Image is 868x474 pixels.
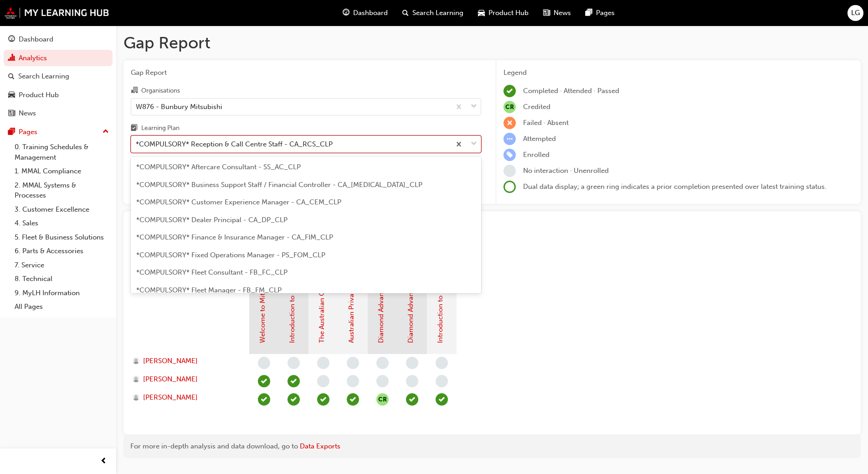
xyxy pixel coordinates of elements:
span: learningRecordVerb_PASS-icon [436,393,448,406]
span: Attempted [523,135,556,143]
span: car-icon [478,7,485,19]
span: learningRecordVerb_COMPLETE-icon [258,393,270,406]
button: Pages [4,124,113,141]
a: car-iconProduct Hub [471,4,536,22]
div: Dashboard [19,34,53,45]
span: learningRecordVerb_COMPLETE-icon [503,85,516,97]
span: *COMPULSORY* Fleet Consultant - FB_FC_CLP [136,268,288,276]
span: learningRecordVerb_ENROLL-icon [503,149,516,161]
span: chart-icon [8,54,15,63]
span: Dual data display; a green ring indicates a prior completion presented over latest training status. [523,182,827,191]
span: Dashboard [353,8,388,18]
span: Gap Report [131,68,481,78]
span: news-icon [8,109,15,118]
div: For more in-depth analysis and data download, go to [130,441,854,452]
a: 1. MMAL Compliance [11,164,113,178]
span: Product Hub [488,8,529,18]
button: DashboardAnalyticsSearch LearningProduct HubNews [4,29,113,124]
button: LG [847,5,863,21]
span: car-icon [8,91,15,99]
span: guage-icon [343,7,349,19]
span: learningRecordVerb_COMPLETE-icon [258,375,270,387]
span: *COMPULSORY* Dealer Principal - CA_DP_CLP [136,216,288,224]
span: [PERSON_NAME] [143,392,198,403]
div: News [19,108,36,119]
a: 4. Sales [11,216,113,230]
span: learningRecordVerb_NONE-icon [288,357,300,369]
div: Search Learning [18,71,69,82]
span: learningplan-icon [131,125,138,133]
span: [PERSON_NAME] [143,374,198,385]
span: learningRecordVerb_FAIL-icon [503,117,516,129]
span: *COMPULSORY* Fleet Manager - FB_FM_CLP [136,286,282,294]
span: pages-icon [8,128,15,136]
span: pages-icon [586,7,592,19]
span: Pages [596,8,615,18]
span: null-icon [503,101,516,113]
span: News [554,8,571,18]
span: Failed · Absent [523,119,569,127]
a: 5. Fleet & Business Solutions [11,230,113,245]
span: prev-icon [100,456,107,467]
span: learningRecordVerb_PASS-icon [288,375,300,387]
span: down-icon [471,138,477,150]
span: *COMPULSORY* Aftercare Consultant - SS_AC_CLP [136,163,301,171]
a: All Pages [11,300,113,314]
span: learningRecordVerb_NONE-icon [406,357,418,369]
div: Pages [19,127,37,137]
span: learningRecordVerb_NONE-icon [317,357,329,369]
span: learningRecordVerb_PASS-icon [317,393,329,406]
span: *COMPULSORY* Business Support Staff / Financial Controller - CA_[MEDICAL_DATA]_CLP [136,181,422,189]
span: organisation-icon [131,87,138,95]
div: W876 - Bunbury Mitsubishi [136,101,222,112]
div: *COMPULSORY* Reception & Call Centre Staff - CA_RCS_CLP [136,139,333,150]
span: learningRecordVerb_PASS-icon [347,393,359,406]
span: search-icon [402,7,409,19]
span: up-icon [103,126,109,138]
span: No interaction · Unenrolled [523,167,609,175]
a: 0. Training Schedules & Management [11,140,113,164]
span: [PERSON_NAME] [143,356,198,366]
span: *COMPULSORY* Finance & Insurance Manager - CA_FIM_CLP [136,233,333,241]
span: Enrolled [523,151,550,159]
a: [PERSON_NAME] [133,392,241,403]
a: Dashboard [4,31,113,48]
span: learningRecordVerb_NONE-icon [503,165,516,177]
a: search-iconSearch Learning [395,4,471,22]
a: Search Learning [4,68,113,85]
span: learningRecordVerb_NONE-icon [406,375,418,387]
a: 3. Customer Excellence [11,203,113,217]
span: learningRecordVerb_PASS-icon [406,393,418,406]
span: learningRecordVerb_NONE-icon [436,357,448,369]
a: 8. Technical [11,272,113,286]
span: learningRecordVerb_NONE-icon [376,357,389,369]
a: guage-iconDashboard [335,4,395,22]
span: LG [851,8,860,18]
h1: Gap Report [123,33,861,53]
a: [PERSON_NAME] [133,374,241,385]
a: Data Exports [300,442,340,450]
a: [PERSON_NAME] [133,356,241,366]
span: learningRecordVerb_NONE-icon [347,375,359,387]
a: 7. Service [11,258,113,272]
span: news-icon [543,7,550,19]
span: learningRecordVerb_ATTEMPT-icon [503,133,516,145]
a: 2. MMAL Systems & Processes [11,178,113,203]
span: Credited [523,103,550,111]
span: Search Learning [412,8,463,18]
div: Organisations [141,86,180,95]
div: Legend [503,68,853,78]
a: news-iconNews [536,4,578,22]
span: learningRecordVerb_NONE-icon [376,375,389,387]
span: learningRecordVerb_PASS-icon [288,393,300,406]
span: search-icon [8,73,15,81]
span: guage-icon [8,36,15,44]
div: Learning Plan [141,124,180,133]
span: learningRecordVerb_NONE-icon [347,357,359,369]
button: null-icon [376,393,389,406]
span: Completed · Attended · Passed [523,87,619,95]
img: mmal [5,7,109,19]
